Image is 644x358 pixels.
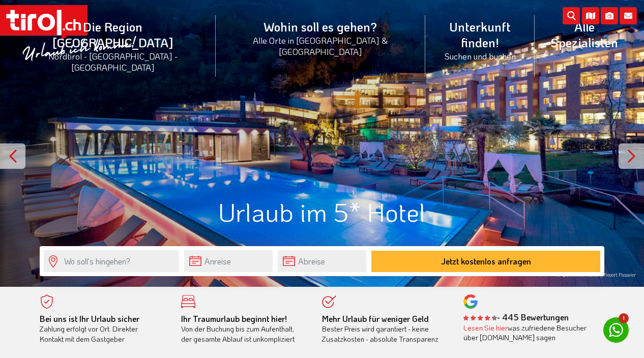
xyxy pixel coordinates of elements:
button: Jetzt kostenlos anfragen [371,251,600,272]
small: Alle Orte in [GEOGRAPHIC_DATA] & [GEOGRAPHIC_DATA] [228,35,414,57]
a: 1 [603,317,629,343]
input: Abreise [278,250,366,272]
a: Unterkunft finden!Suchen und buchen [425,8,535,73]
i: Fotogalerie [601,7,618,24]
b: Ihr Traumurlaub beginnt hier! [181,313,287,324]
input: Anreise [184,250,273,272]
input: Wo soll's hingehen? [44,250,179,272]
b: Bei uns ist Ihr Urlaub sicher [40,313,139,324]
div: Bester Preis wird garantiert - keine Zusatzkosten - absolute Transparenz [322,314,448,344]
b: Mehr Urlaub für weniger Geld [322,313,429,324]
a: Lesen Sie hier [463,323,508,333]
a: Die Region [GEOGRAPHIC_DATA]Nordtirol - [GEOGRAPHIC_DATA] - [GEOGRAPHIC_DATA] [10,8,216,84]
b: - 445 Bewertungen [463,312,569,322]
a: Alle Spezialisten [535,8,634,62]
h1: Urlaub im 5* Hotel [40,198,604,226]
div: Von der Buchung bis zum Aufenthalt, der gesamte Ablauf ist unkompliziert [181,314,307,344]
div: Zahlung erfolgt vor Ort. Direkter Kontakt mit dem Gastgeber [40,314,166,344]
div: was zufriedene Besucher über [DOMAIN_NAME] sagen [463,323,590,343]
small: Nordtirol - [GEOGRAPHIC_DATA] - [GEOGRAPHIC_DATA] [22,50,203,73]
span: 1 [619,313,629,323]
i: Kontakt [620,7,637,24]
small: Suchen und buchen [437,50,522,62]
a: Wohin soll es gehen?Alle Orte in [GEOGRAPHIC_DATA] & [GEOGRAPHIC_DATA] [216,8,426,68]
i: Karte öffnen [582,7,599,24]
